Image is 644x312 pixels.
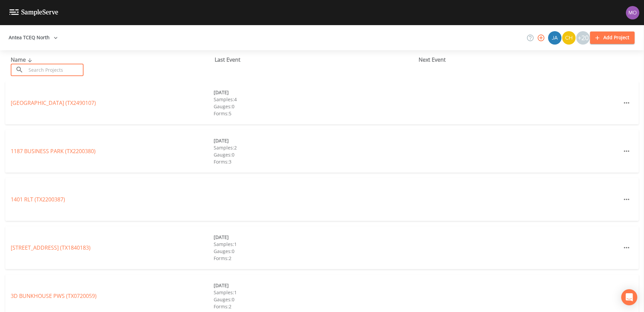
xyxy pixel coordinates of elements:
div: [DATE] [214,137,417,144]
a: 3D BUNKHOUSE PWS (TX0720059) [11,292,97,300]
img: 2e773653e59f91cc345d443c311a9659 [548,31,561,45]
button: Antea TCEQ North [6,32,60,44]
a: 1401 RLT (TX2200387) [11,196,65,203]
div: Last Event [215,56,419,64]
div: [DATE] [214,234,417,241]
div: Forms: 5 [214,110,417,117]
img: logo [9,9,58,16]
div: Charles Medina [562,31,576,45]
div: James Whitmire [548,31,562,45]
div: Forms: 2 [214,303,417,310]
div: [DATE] [214,89,417,96]
div: Samples: 1 [214,289,417,296]
div: Gauges: 0 [214,296,417,303]
img: c74b8b8b1c7a9d34f67c5e0ca157ed15 [562,31,576,45]
div: +20 [576,31,590,45]
div: Gauges: 0 [214,151,417,158]
div: Samples: 4 [214,96,417,103]
div: Forms: 2 [214,255,417,262]
span: Name [11,56,34,63]
input: Search Projects [26,64,84,76]
div: Gauges: 0 [214,103,417,110]
a: [STREET_ADDRESS] (TX1840183) [11,244,91,251]
div: Next Event [419,56,623,64]
a: 1187 BUSINESS PARK (TX2200380) [11,147,96,155]
div: Samples: 1 [214,241,417,248]
div: Forms: 3 [214,158,417,165]
div: Open Intercom Messenger [621,289,637,305]
a: [GEOGRAPHIC_DATA] (TX2490107) [11,99,96,107]
img: 4e251478aba98ce068fb7eae8f78b90c [626,6,639,19]
div: [DATE] [214,282,417,289]
div: Samples: 2 [214,144,417,151]
div: Gauges: 0 [214,248,417,255]
button: Add Project [590,32,635,44]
